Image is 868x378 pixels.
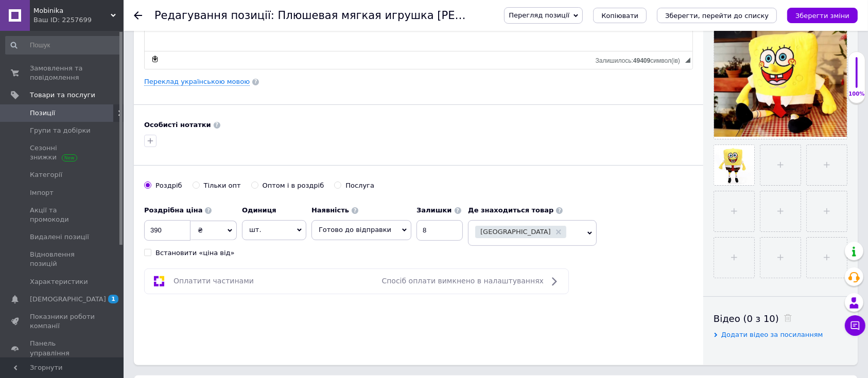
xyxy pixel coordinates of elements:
b: Одиниця [242,206,276,214]
div: 100% Якість заповнення [848,51,865,103]
b: Залишки [416,206,452,214]
button: Чат з покупцем [845,315,865,336]
div: Встановити «ціна від» [155,248,235,258]
body: Редактор, C81B1B07-1807-4422-BEC6-9F4FD408F5BE [10,7,537,118]
b: Роздрібна ціна [144,206,202,214]
input: Пошук [5,36,121,55]
span: Копіювати [601,12,638,20]
span: Додати відео за посиланням [721,331,823,338]
span: 49409 [633,57,650,64]
p: Заведите себе такого питомца или подарите его своим близким, и он будет дарить вам радость каждый... [10,73,537,84]
span: Позиції [30,109,55,118]
div: 100% [848,91,865,98]
span: Потягніть для зміни розмірів [685,58,690,63]
input: - [416,220,463,241]
span: 1 [108,295,118,303]
span: Сезонні знижки [30,143,95,162]
p: Высота Спанч Боба 30 см с ножками, сшит качественно. С этой игрушкой Ваш малыш будет с удовольств... [10,90,537,101]
span: Групи та добірки [30,126,91,135]
a: Переклад українською мовою [144,78,250,86]
i: Зберегти, перейти до списку [665,12,769,20]
span: [GEOGRAPHIC_DATA] [480,228,551,235]
div: Роздріб [155,181,182,190]
span: Показники роботи компанії [30,312,95,331]
span: ₴ [198,226,203,234]
span: Акції та промокоди [30,206,95,224]
span: Перегляд позиції [509,11,569,19]
span: Товари та послуги [30,91,95,100]
p: Главный герой американского одноимённого мультипликационного сериала, премьера которого состоялас... [10,45,537,66]
h1: Редагування позиції: Плюшевая мягкая игрушка Губка Боб квадратные штаны, 30 см [154,9,680,22]
button: Зберегти зміни [787,8,858,23]
span: Імпорт [30,188,54,197]
div: Тільки опт [204,181,241,190]
span: Категорії [30,170,62,179]
div: Оптом і в роздріб [263,181,324,190]
div: Кiлькiсть символiв [596,55,685,64]
button: Зберегти, перейти до списку [657,8,777,23]
span: Відновлення позицій [30,250,95,268]
input: 0 [144,220,190,241]
a: Зробити резервну копію зараз [149,53,161,65]
h3: Встречайте очаровательного, доброго и милого Губку Боба! [10,28,537,37]
h2: Мягкая игрушка [PERSON_NAME] квадратные штаны, 30 см [10,7,537,19]
span: Mobinika [33,6,111,15]
div: Повернутися назад [134,11,142,20]
b: Наявність [311,206,349,214]
span: Панель управління [30,339,95,357]
div: Послуга [345,181,374,190]
span: Характеристики [30,277,88,286]
i: Зберегти зміни [795,12,849,20]
div: Ваш ID: 2257699 [33,15,124,25]
span: Замовлення та повідомлення [30,64,95,82]
span: Оплатити частинами [173,277,254,285]
b: Де знаходиться товар [468,206,553,214]
b: Особисті нотатки [144,121,211,129]
button: Копіювати [593,8,647,23]
span: Відео (0 з 10) [714,313,779,324]
span: шт. [242,220,306,240]
span: Видалені позиції [30,232,89,242]
span: Спосіб оплати вимкнено в налаштуваннях [382,277,544,285]
span: Готово до відправки [319,226,391,233]
span: [DEMOGRAPHIC_DATA] [30,295,106,304]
